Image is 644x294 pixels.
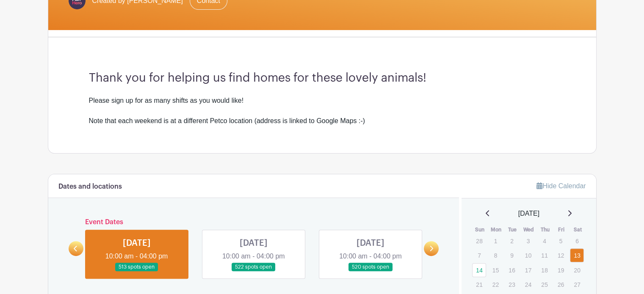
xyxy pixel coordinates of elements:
p: 22 [489,278,503,291]
span: [DATE] [518,209,539,219]
p: 9 [505,249,519,262]
p: 7 [472,249,486,262]
a: 13 [570,248,584,262]
p: 23 [505,278,519,291]
a: Hide Calendar [536,182,586,190]
th: Wed [521,225,537,234]
th: Tue [504,225,521,234]
p: 19 [554,264,568,277]
h6: Dates and locations [58,183,122,191]
p: 20 [570,264,584,277]
p: 28 [472,234,486,247]
th: Mon [488,225,505,234]
h6: Event Dates [83,218,424,226]
p: 11 [537,249,551,262]
p: 25 [537,278,551,291]
p: 4 [537,234,551,247]
p: 3 [521,234,535,247]
p: 15 [489,264,503,277]
p: 1 [489,234,503,247]
p: 5 [554,234,568,247]
p: 17 [521,264,535,277]
th: Sat [569,225,586,234]
p: 26 [554,278,568,291]
p: 12 [554,249,568,262]
p: 24 [521,278,535,291]
p: 10 [521,249,535,262]
p: 2 [505,234,519,247]
a: 14 [472,263,486,277]
th: Sun [472,225,488,234]
p: 8 [489,249,503,262]
th: Fri [553,225,570,234]
p: 6 [570,234,584,247]
p: 21 [472,278,486,291]
h3: Thank you for helping us find homes for these lovely animals! [89,71,556,85]
th: Thu [537,225,553,234]
p: 16 [505,264,519,277]
p: 27 [570,278,584,291]
p: 18 [537,264,551,277]
div: Please sign up for as many shifts as you would like! Note that each weekend is at a different Pet... [89,96,556,126]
